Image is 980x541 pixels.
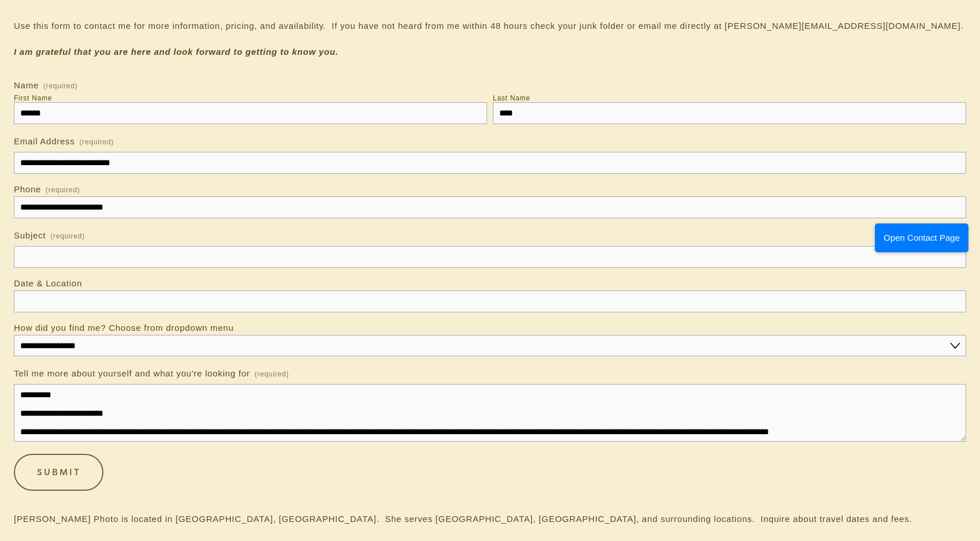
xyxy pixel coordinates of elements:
[14,136,75,146] span: Email Address
[14,454,103,491] button: SubmitSubmit
[14,335,966,356] select: How did you find me? Choose from dropdown menu
[14,278,82,288] span: Date & Location
[43,83,78,89] span: (required)
[14,80,39,90] span: Name
[80,135,114,150] span: (required)
[14,510,966,528] p: [PERSON_NAME] Photo is located in [GEOGRAPHIC_DATA], [GEOGRAPHIC_DATA]. She serves [GEOGRAPHIC_DA...
[14,184,41,194] span: Phone
[50,229,85,244] span: (required)
[37,466,81,478] span: Submit
[14,230,46,240] span: Subject
[254,367,289,382] span: (required)
[14,47,339,57] em: I am grateful that you are here and look forward to getting to know you.
[14,323,234,333] span: How did you find me? Choose from dropdown menu
[875,223,968,252] button: Open Contact Page
[14,17,966,35] p: Use this form to contact me for more information, pricing, and availability. If you have not hear...
[46,186,80,193] span: (required)
[14,368,250,378] span: Tell me more about yourself and what you're looking for
[14,94,52,102] div: First Name
[493,94,530,102] div: Last Name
